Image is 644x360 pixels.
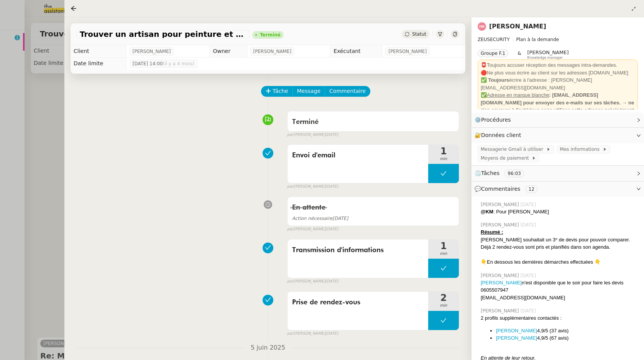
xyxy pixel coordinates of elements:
[481,272,521,279] span: [PERSON_NAME]
[496,327,638,335] li: 4,9/5 (37 avis)
[330,45,382,58] td: Exécutant
[481,280,522,286] a: [PERSON_NAME]
[292,204,325,211] span: En attente
[287,183,338,190] small: [PERSON_NAME]
[71,58,126,70] td: Date limite
[428,241,459,251] span: 1
[133,60,194,68] span: [DATE] 14:00
[481,92,487,98] strong: ✅
[487,92,549,98] u: Adresse en marque blanche
[527,50,569,55] span: [PERSON_NAME]
[481,186,520,192] span: Commentaires
[481,132,521,138] span: Données client
[297,87,320,96] span: Message
[428,302,459,309] span: min
[560,145,603,153] span: Mes informations
[428,156,459,162] span: min
[481,170,499,176] span: Tâches
[481,287,508,293] span: 0605507947
[475,116,514,124] span: ⚙️
[475,186,540,192] span: 💬
[478,50,508,57] nz-tag: Groupe F.1
[527,50,569,59] app-user-label: Knowledge manager
[287,226,338,233] small: [PERSON_NAME]
[481,209,493,215] strong: @KM
[481,145,546,153] span: Messagerie Gmail à utiliser
[481,236,638,251] div: [PERSON_NAME] souhaitait un 3ᵉ de devis pour pouvoir comparer. Déjà 2 rendez-vous sont pris et pl...
[287,132,338,138] small: [PERSON_NAME]
[292,150,424,161] span: Envoi d'email
[292,119,319,126] span: Terminé
[325,330,338,337] span: [DATE]
[325,132,338,138] span: [DATE]
[287,278,294,285] span: par
[325,86,370,97] button: Commentaire
[481,76,635,91] div: écrire à l'adresse : [PERSON_NAME][EMAIL_ADDRESS][DOMAIN_NAME]
[325,226,338,233] span: [DATE]
[329,87,366,96] span: Commentaire
[472,182,644,197] div: 💬Commentaires 12
[163,61,194,66] span: (il y a 4 mois)
[481,201,521,208] span: [PERSON_NAME]
[481,258,638,266] div: 👇En dessous les dernières démarches effectuées 👇
[325,183,338,190] span: [DATE]
[428,147,459,156] span: 1
[521,272,538,279] span: [DATE]
[481,117,511,123] span: Procédures
[292,216,348,221] span: [DATE]
[475,170,531,176] span: ⏲️
[245,343,291,353] span: 5 juin 2025
[412,31,426,37] span: Statut
[481,279,638,287] div: n'est disponible que le soir pour faire les devis
[481,307,521,314] span: [PERSON_NAME]
[260,33,281,37] div: Terminé
[428,293,459,302] span: 2
[521,307,538,314] span: [DATE]
[472,128,644,143] div: 🔐Données client
[496,328,537,334] a: [PERSON_NAME]
[496,334,638,342] li: 4,9/5 (67 avis)
[475,131,524,140] span: 🔐
[133,48,171,55] span: [PERSON_NAME]
[472,166,644,181] div: ⏲️Tâches 96:03
[521,201,538,208] span: [DATE]
[481,69,635,77] div: 🔴Ne plus vous écrire au client sur les adresses [DOMAIN_NAME]
[287,278,338,285] small: [PERSON_NAME]
[71,45,126,58] td: Client
[287,226,294,233] span: par
[292,297,424,308] span: Prise de rendez-vous
[287,330,294,337] span: par
[481,61,635,69] div: 📮Toujours accuser réception des messages intra-demandes.
[489,23,546,30] a: [PERSON_NAME]
[287,183,294,190] span: par
[388,48,427,55] span: [PERSON_NAME]
[527,56,563,60] span: Knowledge manager
[261,86,293,97] button: Tâche
[292,86,325,97] button: Message
[526,185,537,193] nz-tag: 12
[516,37,559,42] span: Plan à la demande
[481,295,565,301] span: [EMAIL_ADDRESS][DOMAIN_NAME]
[325,278,338,285] span: [DATE]
[481,229,503,235] u: Résumé :
[481,154,532,162] span: Moyens de paiement
[80,30,246,38] span: Trouver un artisan pour peinture et carrelage
[481,314,638,322] div: 2 profils supplémentaires contactés :
[253,48,292,55] span: [PERSON_NAME]
[478,22,486,31] img: svg
[481,221,521,228] span: [PERSON_NAME]
[517,50,521,59] span: &
[521,221,538,228] span: [DATE]
[496,335,537,341] a: [PERSON_NAME]
[481,77,509,83] strong: ✅ Toujours
[481,92,634,113] strong: : [EMAIL_ADDRESS][DOMAIN_NAME] pour envoyer des e-mails sur ses tâches. → ne rien envoyer à l'ext...
[472,112,644,127] div: ⚙️Procédures
[210,45,247,58] td: Owner
[273,87,288,96] span: Tâche
[287,132,294,138] span: par
[428,251,459,257] span: min
[287,330,338,337] small: [PERSON_NAME]
[292,244,424,256] span: Transmission d'informations
[478,37,509,42] span: ZEUSECURITY
[504,170,524,177] nz-tag: 96:03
